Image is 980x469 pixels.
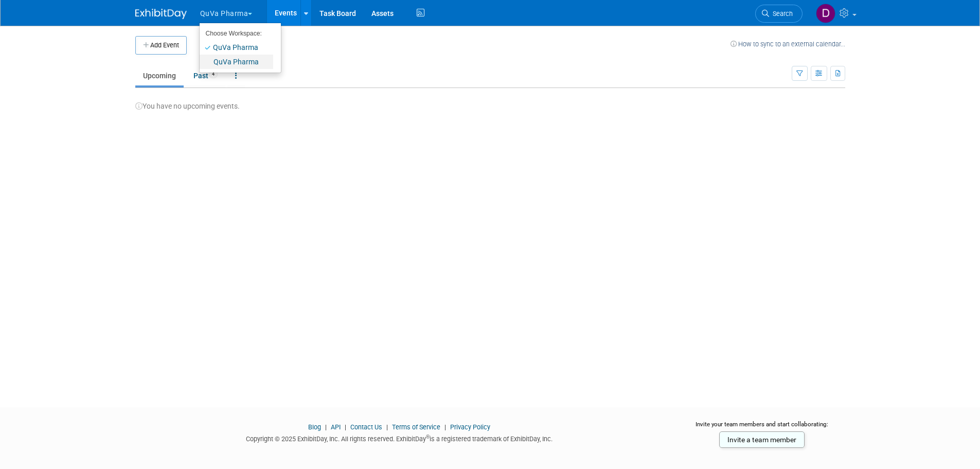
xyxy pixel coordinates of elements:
span: | [442,423,449,431]
a: API [331,423,341,431]
a: Upcoming [135,66,184,85]
img: ExhibitDay [135,9,187,19]
span: 4 [209,71,218,78]
span: Search [769,10,793,18]
a: Privacy Policy [450,423,490,431]
a: Terms of Service [392,423,440,431]
a: How to sync to an external calendar... [730,40,845,48]
sup: ® [426,434,430,440]
a: QuVa Pharma [200,55,273,69]
span: You have no upcoming events. [135,102,240,110]
a: Search [755,5,803,23]
span: | [323,423,329,431]
span: | [384,423,390,431]
a: Contact Us [350,423,382,431]
img: Danielle Mitchell [816,4,835,23]
a: QuVa Pharma [200,40,273,55]
button: Add Event [135,36,187,55]
a: Past4 [186,66,225,85]
a: Invite a team member [719,431,805,448]
span: | [342,423,349,431]
a: Blog [308,423,321,431]
li: Choose Workspace: [200,27,273,40]
div: Invite your team members and start collaborating: [679,420,845,436]
div: Copyright © 2025 ExhibitDay, Inc. All rights reserved. ExhibitDay is a registered trademark of Ex... [135,432,664,444]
